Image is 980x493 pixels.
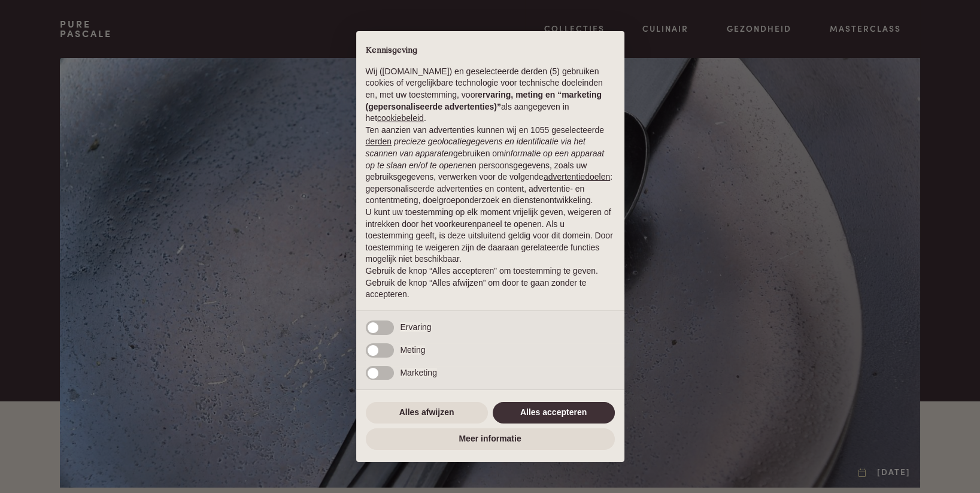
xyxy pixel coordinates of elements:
[366,402,488,424] button: Alles afwijzen
[544,171,610,183] button: advertentiedoelen
[377,113,424,123] a: cookiebeleid
[366,149,605,170] em: informatie op een apparaat op te slaan en/of te openen
[366,265,615,301] p: Gebruik de knop “Alles accepteren” om toestemming te geven. Gebruik de knop “Alles afwijzen” om d...
[366,428,615,450] button: Meer informatie
[400,345,425,355] span: Meting
[366,125,615,207] p: Ten aanzien van advertenties kunnen wij en 1055 geselecteerde gebruiken om en persoonsgegevens, z...
[366,136,392,148] button: derden
[366,66,615,125] p: Wij ([DOMAIN_NAME]) en geselecteerde derden (5) gebruiken cookies of vergelijkbare technologie vo...
[366,207,615,265] p: U kunt uw toestemming op elk moment vrijelijk geven, weigeren of intrekken door het voorkeurenpan...
[400,322,431,332] span: Ervaring
[366,90,602,111] strong: ervaring, meting en “marketing (gepersonaliseerde advertenties)”
[493,402,615,424] button: Alles accepteren
[366,46,615,56] h2: Kennisgeving
[400,368,436,377] span: Marketing
[366,137,585,158] em: precieze geolocatiegegevens en identificatie via het scannen van apparaten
